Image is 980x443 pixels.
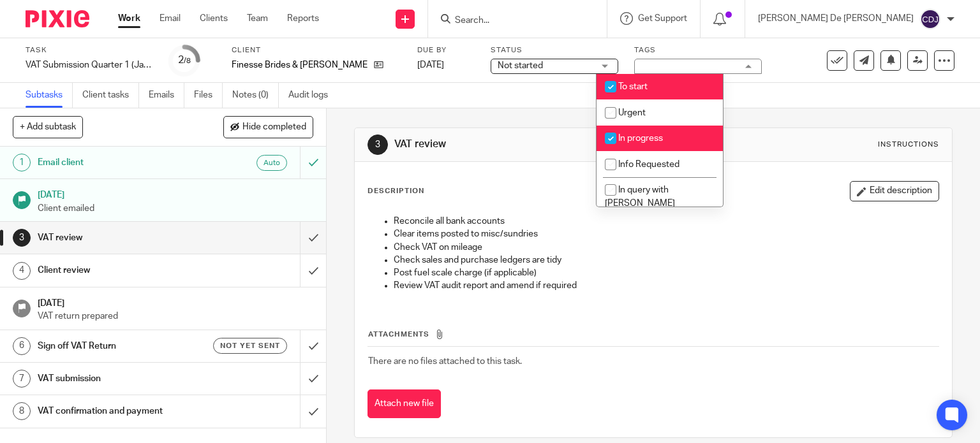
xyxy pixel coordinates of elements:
h1: VAT submission [38,369,204,388]
button: + Add subtask [13,116,83,138]
label: Tags [634,45,762,55]
p: VAT return prepared [38,310,313,323]
div: 3 [13,229,31,247]
a: Clients [200,12,228,25]
div: VAT Submission Quarter 1 (Jan/Apr/Jul/Oct) [26,59,153,71]
p: Check VAT on mileage [394,241,939,254]
div: 6 [13,337,31,355]
span: Not yet sent [220,340,280,351]
h1: VAT confirmation and payment [38,402,204,421]
a: Emails [149,83,184,108]
p: [PERSON_NAME] De [PERSON_NAME] [758,12,914,25]
h1: VAT review [394,138,680,151]
div: 8 [13,402,31,420]
h1: [DATE] [38,294,313,310]
a: Work [118,12,140,25]
a: Team [247,12,268,25]
div: 1 [13,154,31,171]
a: Subtasks [26,83,73,108]
a: Audit logs [288,83,338,108]
span: Attachments [368,331,429,338]
label: Task [26,45,153,55]
p: Review VAT audit report and amend if required [394,279,939,292]
p: Reconcile all bank accounts [394,215,939,228]
h1: Sign off VAT Return [38,337,204,356]
span: Urgent [618,108,646,117]
span: In progress [618,134,663,143]
span: In query with [PERSON_NAME] [605,185,675,208]
label: Due by [417,45,475,55]
input: Search [454,15,568,27]
p: Post fuel scale charge (if applicable) [394,266,939,279]
span: There are no files attached to this task. [368,357,522,366]
a: Reports [287,12,319,25]
div: Instructions [878,140,939,150]
h1: Client review [38,261,204,280]
p: Client emailed [38,202,313,215]
a: Email [160,12,181,25]
button: Attach new file [367,389,441,418]
div: 2 [178,53,191,68]
h1: VAT review [38,228,204,247]
small: /8 [184,57,191,64]
p: Clear items posted to misc/sundries [394,228,939,240]
p: Description [367,186,424,196]
h1: [DATE] [38,185,313,201]
p: Check sales and purchase ledgers are tidy [394,254,939,266]
span: [DATE] [417,61,444,69]
button: Hide completed [223,116,313,138]
div: Auto [256,155,287,171]
p: Finesse Brides & [PERSON_NAME] Ltd [232,59,367,71]
span: Not started [498,61,543,70]
a: Files [194,83,223,108]
button: Edit description [850,181,939,201]
span: To start [618,82,648,91]
a: Client tasks [82,83,139,108]
div: 4 [13,262,31,280]
a: Notes (0) [232,83,279,108]
label: Client [232,45,401,55]
label: Status [491,45,618,55]
span: Info Requested [618,160,679,169]
img: svg%3E [920,9,940,29]
span: Get Support [638,14,687,23]
div: 7 [13,370,31,388]
div: 3 [367,134,388,155]
h1: Email client [38,153,204,172]
img: Pixie [26,10,89,27]
span: Hide completed [242,122,306,133]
